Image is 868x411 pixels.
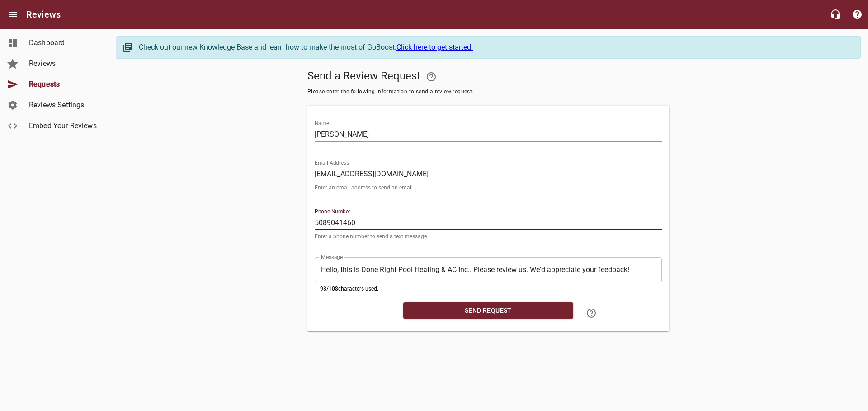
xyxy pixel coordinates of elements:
[307,88,669,97] span: Please enter the following information to send a review request.
[320,286,378,292] span: 98 / 108 characters used.
[420,66,442,88] a: Your Google or Facebook account must be connected to "Send a Review Request"
[315,160,349,166] label: Email Address
[29,79,98,90] span: Requests
[26,7,61,22] h6: Reviews
[315,120,329,126] label: Name
[315,234,662,239] p: Enter a phone number to send a text message.
[139,42,851,53] div: Check out our new Knowledge Base and learn how to make the most of GoBoost.
[307,66,669,88] h5: Send a Review Request
[315,209,350,214] label: Phone Number
[321,265,656,274] textarea: Hello, this is Done Right Pool Heating & AC Inc.. Please review us. We'd appreciate your feedback!
[825,4,846,25] button: Live Chat
[2,4,24,25] button: Open drawer
[29,100,98,111] span: Reviews Settings
[29,58,98,69] span: Reviews
[29,120,98,131] span: Embed Your Reviews
[29,37,98,48] span: Dashboard
[410,305,566,316] span: Send Request
[846,4,868,25] button: Support Portal
[315,185,662,190] p: Enter an email address to send an email.
[403,302,573,319] button: Send Request
[396,43,473,51] a: Click here to get started.
[580,302,602,324] a: Learn how to "Send a Review Request"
